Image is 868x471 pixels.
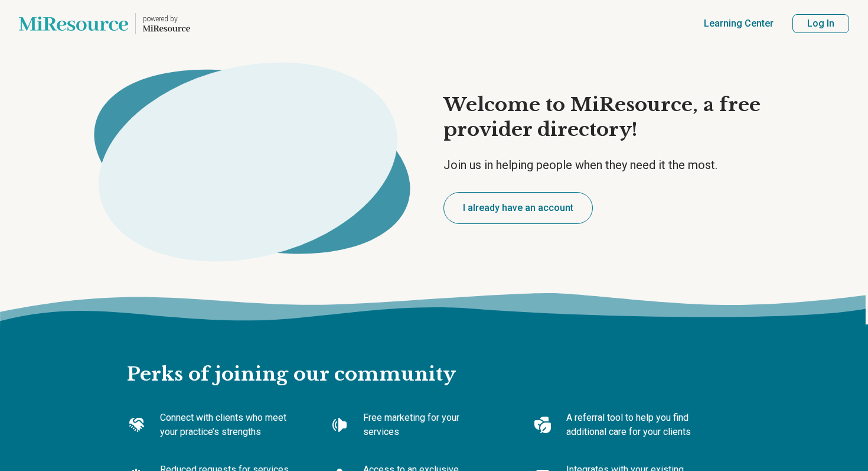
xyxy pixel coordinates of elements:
button: Log In [792,14,849,33]
p: Join us in helping people when they need it the most. [443,157,793,173]
p: Free marketing for your services [363,411,495,439]
p: powered by [143,14,190,24]
a: Learning Center [704,17,774,31]
p: Connect with clients who meet your practice’s strengths [160,411,292,439]
button: I already have an account [443,192,593,224]
a: Home page [19,5,190,43]
p: A referral tool to help you find additional care for your clients [566,411,699,439]
h2: Perks of joining our community [127,324,741,387]
h1: Welcome to MiResource, a free provider directory! [443,93,793,142]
